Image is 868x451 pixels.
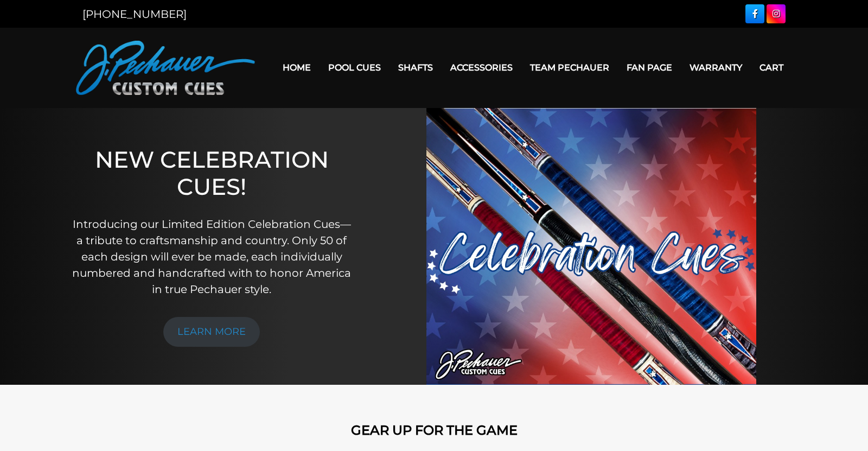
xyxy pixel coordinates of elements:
[751,54,792,81] a: Cart
[320,54,390,81] a: Pool Cues
[163,317,260,347] a: LEARN MORE
[351,422,518,438] strong: GEAR UP FOR THE GAME
[390,54,442,81] a: Shafts
[442,54,521,81] a: Accessories
[521,54,618,81] a: Team Pechauer
[71,146,353,201] h1: NEW CELEBRATION CUES!
[681,54,751,81] a: Warranty
[76,41,255,95] img: Pechauer Custom Cues
[82,8,187,21] a: [PHONE_NUMBER]
[274,54,320,81] a: Home
[618,54,681,81] a: Fan Page
[71,216,353,297] p: Introducing our Limited Edition Celebration Cues—a tribute to craftsmanship and country. Only 50 ...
